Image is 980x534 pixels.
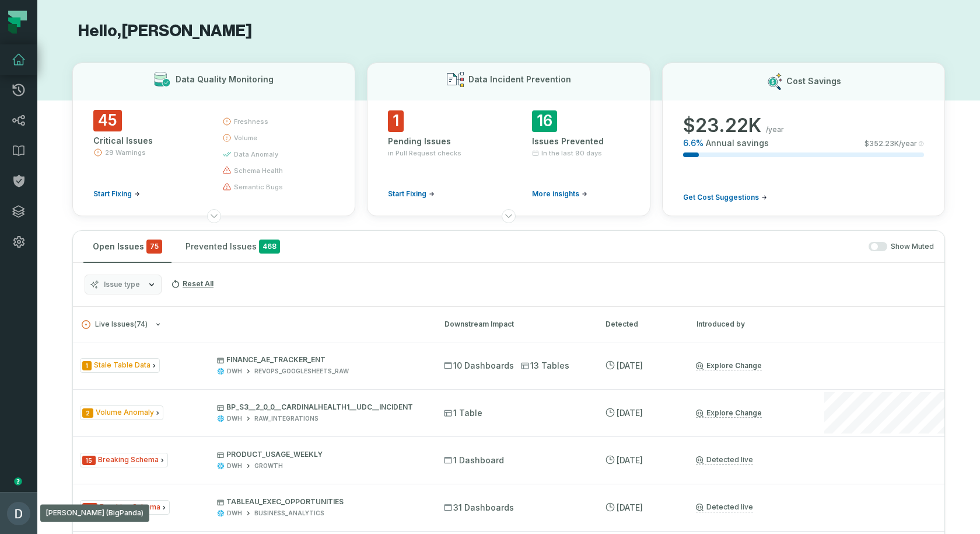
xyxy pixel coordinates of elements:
a: Explore Change [696,361,762,370]
span: 6.6 % [683,137,703,149]
div: DWH [227,509,242,518]
p: FINANCE_AE_TRACKER_ENT [217,355,423,365]
div: Downstream Impact [444,319,584,330]
span: volume [234,133,257,143]
a: Explore Change [696,408,762,418]
p: PRODUCT_USAGE_WEEKLY [217,450,423,459]
span: 1 Table [444,407,482,419]
span: Severity [82,361,92,370]
div: Detected [605,319,675,330]
span: Issue Type [80,500,170,515]
span: 1 [388,110,404,132]
span: semantic bugs [234,182,283,192]
span: Annual savings [706,137,769,149]
div: DWH [227,414,242,423]
span: Severity [82,456,96,465]
span: 13 Tables [521,360,569,372]
span: Start Fixing [388,189,426,199]
span: critical issues and errors combined [146,240,162,254]
div: Show Muted [294,242,934,252]
div: DWH [227,462,242,470]
span: schema health [234,166,283,175]
span: data anomaly [234,150,278,159]
button: Cost Savings$23.22K/year6.6%Annual savings$352.23K/yearGet Cost Suggestions [662,63,945,216]
button: Open Issues [83,231,171,262]
p: TABLEAU_EXEC_OPPORTUNITIES [217,497,423,507]
span: /year [766,125,784,134]
span: Issue type [104,280,140,289]
h1: Hello, [PERSON_NAME] [72,21,945,41]
span: Issue Type [80,453,168,467]
span: Severity [82,408,93,418]
a: Start Fixing [93,189,140,199]
relative-time: Sep 8, 2025, 4:02 AM GMT+3 [617,502,643,512]
button: Reset All [166,275,218,293]
a: Detected live [696,502,753,512]
span: $ 23.22K [683,114,761,137]
relative-time: Sep 11, 2025, 5:47 AM GMT+3 [617,360,643,370]
button: Issue type [85,275,162,294]
span: 1 Dashboard [444,455,504,466]
span: More insights [532,189,579,199]
button: Data Quality Monitoring45Critical Issues29 WarningsStart Fixingfreshnessvolumedata anomalyschema ... [72,63,355,216]
relative-time: Sep 9, 2025, 5:50 AM GMT+3 [617,408,643,418]
span: in Pull Request checks [388,148,461,158]
h3: Data Quality Monitoring [176,74,274,85]
div: Pending Issues [388,136,485,147]
div: Tooltip anchor [13,476,23,487]
span: 468 [259,240,280,254]
h3: Data Incident Prevention [468,74,571,85]
h3: Cost Savings [786,75,841,87]
button: Live Issues(74) [82,320,423,329]
a: Start Fixing [388,189,435,199]
div: REVOPS_GOOGLESHEETS_RAW [254,367,349,376]
a: More insights [532,189,587,199]
span: 10 Dashboards [444,360,514,372]
div: DWH [227,367,242,376]
span: freshness [234,117,268,126]
div: Introduced by [696,319,801,330]
div: BUSINESS_ANALYTICS [254,509,324,518]
span: 29 Warnings [105,148,146,157]
span: 16 [532,110,557,132]
div: Issues Prevented [532,136,629,147]
a: Detected live [696,455,753,465]
span: Issue Type [80,358,160,373]
button: Prevented Issues [176,231,289,262]
relative-time: Sep 8, 2025, 4:02 AM GMT+3 [617,455,643,465]
a: Get Cost Suggestions [683,193,767,202]
span: Get Cost Suggestions [683,193,759,202]
span: Severity [82,503,97,512]
div: GROWTH [254,462,283,470]
span: In the last 90 days [541,148,602,158]
span: $ 352.23K /year [864,139,917,148]
div: Critical Issues [93,135,201,147]
div: [PERSON_NAME] (BigPanda) [40,504,149,522]
span: 31 Dashboards [444,502,514,514]
span: Issue Type [80,405,163,420]
span: Live Issues ( 74 ) [82,320,148,329]
div: RAW_INTEGRATIONS [254,414,318,423]
span: Start Fixing [93,189,132,199]
span: 45 [93,110,122,131]
img: avatar of Daniel Lahyani [7,502,30,525]
p: BP_S3__2_0_0__CARDINALHEALTH1__UDC__INCIDENT [217,403,423,412]
button: Data Incident Prevention1Pending Issuesin Pull Request checksStart Fixing16Issues PreventedIn the... [367,63,650,216]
